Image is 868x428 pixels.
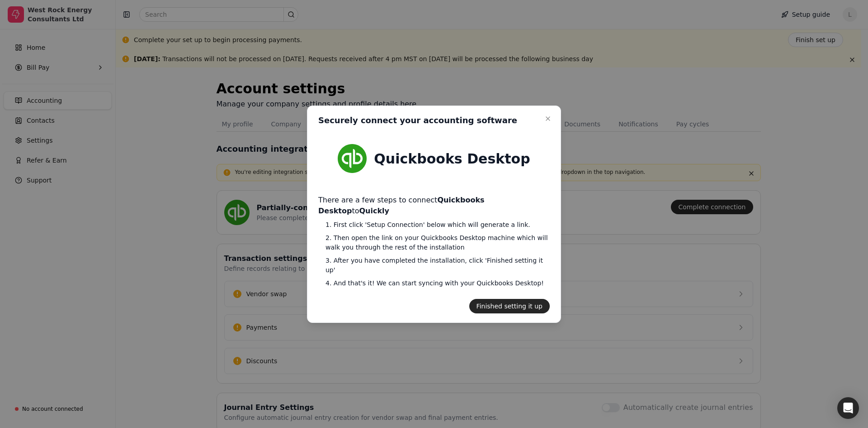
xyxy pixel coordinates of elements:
[325,233,550,252] span: 2. Then open the link on your Quickbooks Desktop machine which will walk you through the rest of ...
[325,279,550,288] span: 4. And that's it! We can start syncing with your Quickbooks Desktop!
[359,207,389,215] strong: Quickly
[318,115,517,126] h2: Securely connect your accounting software
[374,148,530,168] span: Quickbooks Desktop
[325,256,550,275] span: 3. After you have completed the installation, click 'Finished setting it up'
[318,195,550,216] span: There are a few steps to connect to
[325,220,550,230] span: 1. First click 'Setup Connection' below which will generate a link.
[469,299,550,313] button: Finished setting it up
